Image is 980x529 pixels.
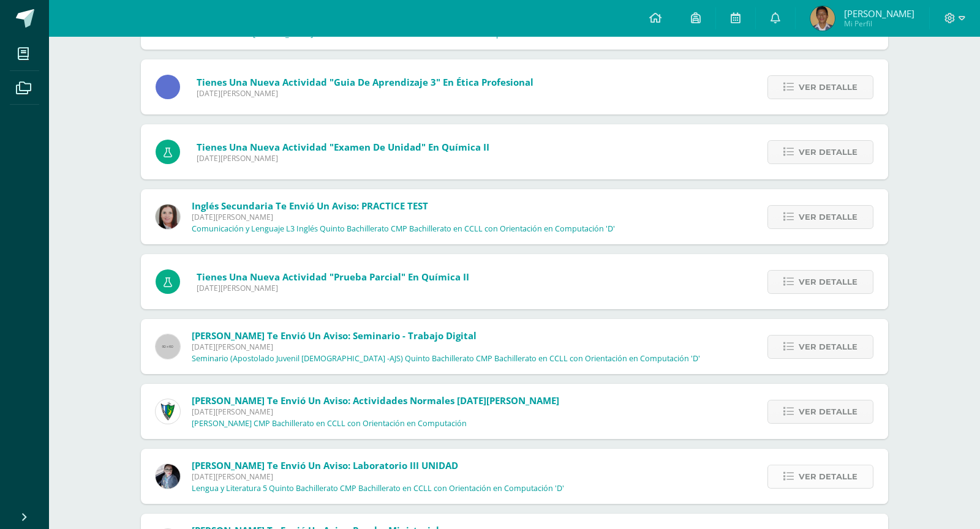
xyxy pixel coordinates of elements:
span: Ver detalle [799,400,858,423]
p: Seminario (Apostolado Juvenil [DEMOGRAPHIC_DATA] -AJS) Quinto Bachillerato CMP Bachillerato en CC... [192,354,700,364]
span: Ver detalle [799,141,858,163]
span: [DATE][PERSON_NAME] [197,88,533,99]
span: [DATE][PERSON_NAME] [192,342,700,352]
span: Tienes una nueva actividad "Examen de unidad" En Química II [197,141,489,153]
span: Ver detalle [799,336,858,358]
span: Ver detalle [799,271,858,293]
img: 9f174a157161b4ddbe12118a61fed988.png [156,399,180,424]
img: 337ce8b34d0d71555e1e636cad2a457c.png [810,6,835,31]
span: Mi Perfil [844,18,914,29]
span: Ver detalle [799,76,858,99]
span: [DATE][PERSON_NAME] [192,471,564,482]
p: [PERSON_NAME] CMP Bachillerato en CCLL con Orientación en Computación [192,419,467,429]
span: Tienes una nueva actividad "Guia de aprendizaje 3" En Ética Profesional [197,76,533,88]
span: Tienes una nueva actividad "Prueba parcial" En Química II [197,271,469,283]
span: [PERSON_NAME] te envió un aviso: Laboratorio III UNIDAD [192,459,458,471]
span: Ver detalle [799,206,858,228]
span: [DATE][PERSON_NAME] [192,407,559,417]
span: [DATE][PERSON_NAME] [197,153,489,163]
img: 8af0450cf43d44e38c4a1497329761f3.png [156,204,180,229]
span: [DATE][PERSON_NAME] [192,212,615,222]
img: 702136d6d401d1cd4ce1c6f6778c2e49.png [156,464,180,489]
span: Ver detalle [799,465,858,488]
span: [PERSON_NAME] [844,7,914,20]
p: Comunicación y Lenguaje L3 Inglés Quinto Bachillerato CMP Bachillerato en CCLL con Orientación en... [192,224,615,234]
span: [PERSON_NAME] te envió un aviso: Actividades Normales [DATE][PERSON_NAME] [192,394,559,407]
span: [DATE][PERSON_NAME] [197,283,469,293]
p: Lengua y Literatura 5 Quinto Bachillerato CMP Bachillerato en CCLL con Orientación en Computación... [192,484,564,493]
span: [PERSON_NAME] te envió un aviso: Seminario - Trabajo digital [192,329,477,342]
span: Inglés Secundaria te envió un aviso: PRACTICE TEST [192,200,428,212]
img: 60x60 [156,334,180,359]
